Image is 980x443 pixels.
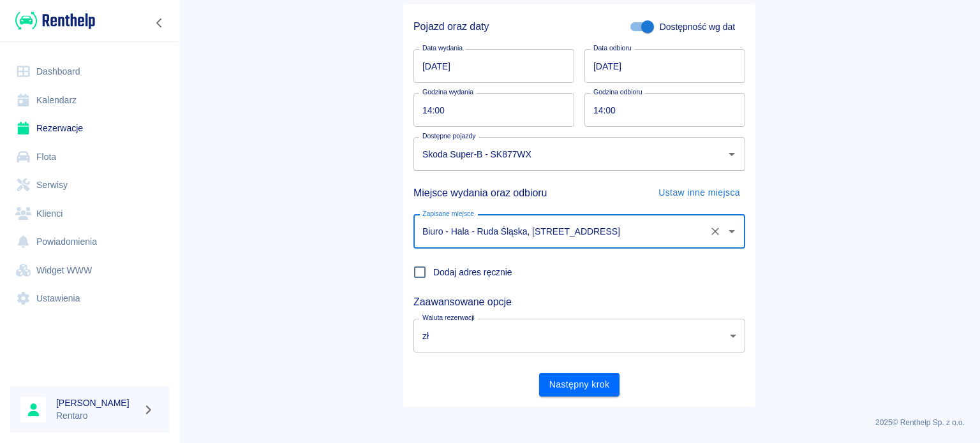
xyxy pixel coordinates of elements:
[150,15,169,31] button: Zwiń nawigację
[10,114,169,143] a: Rezerwacje
[422,209,474,219] label: Zapisane miejsce
[56,396,138,409] h6: [PERSON_NAME]
[660,20,735,34] span: Dostępność wg dat
[10,284,169,313] a: Ustawienia
[706,222,724,240] button: Wyczyść
[10,143,169,171] a: Flota
[10,200,169,228] a: Klienci
[723,222,741,240] button: Otwórz
[10,57,169,86] a: Dashboard
[422,43,463,53] label: Data wydania
[10,228,169,256] a: Powiadomienia
[584,93,736,127] input: hh:mm
[413,319,745,352] div: zł
[422,131,475,141] label: Dostępne pojazdy
[653,181,745,205] button: Ustaw inne miejsca
[422,87,473,97] label: Godzina wydania
[584,49,745,83] input: DD.MM.YYYY
[10,171,169,200] a: Serwisy
[413,20,489,33] h5: Pojazd oraz daty
[413,296,745,309] h5: Zaawansowane opcje
[413,182,547,205] h5: Miejsce wydania oraz odbioru
[593,87,642,97] label: Godzina odbioru
[15,10,95,31] img: Renthelp logo
[539,373,620,396] button: Następny krok
[413,93,565,127] input: hh:mm
[194,417,965,428] p: 2025 © Renthelp Sp. z o.o.
[10,86,169,115] a: Kalendarz
[413,49,574,83] input: DD.MM.YYYY
[433,266,512,279] span: Dodaj adres ręcznie
[56,409,138,423] p: Rentaro
[723,145,741,163] button: Otwórz
[593,43,632,53] label: Data odbioru
[10,256,169,285] a: Widget WWW
[10,10,95,31] a: Renthelp logo
[422,313,475,323] label: Waluta rezerwacji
